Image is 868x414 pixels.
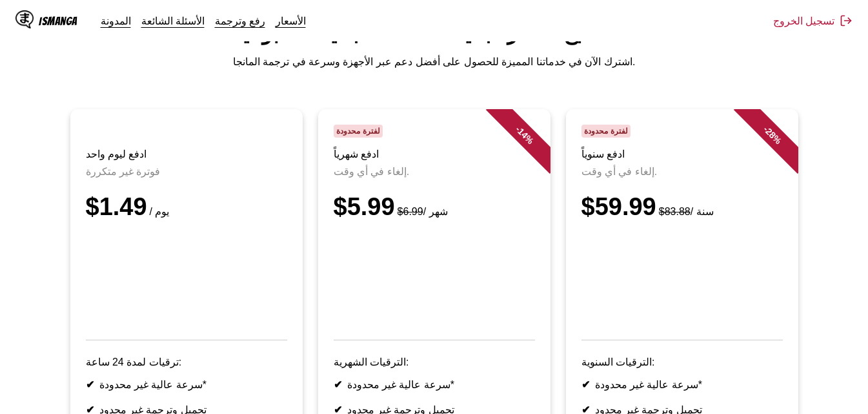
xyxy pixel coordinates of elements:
[334,193,535,221] div: $5.99
[840,14,853,27] img: Sign out
[334,356,535,368] p: الترقيات الشهرية:
[485,96,563,174] div: - 14 %
[39,15,77,27] div: IsManga
[86,379,94,390] b: ✔
[334,125,383,138] span: لفترة محدودة
[15,10,34,28] img: IsManga Logo
[733,96,811,174] div: - 28 %
[581,379,590,390] b: ✔
[86,193,287,221] div: $1.49
[395,206,448,217] small: / شهر
[334,379,342,390] b: ✔
[656,206,714,217] small: / سنة
[581,356,783,368] p: الترقيات السنوية:
[86,148,287,160] h3: ادفع ليوم واحد
[215,14,265,27] a: رفع وترجمة
[334,236,535,322] iframe: PayPal
[581,165,783,178] p: إلغاء في أي وقت.
[86,356,287,368] p: ترقيات لمدة 24 ساعة:
[86,165,287,178] p: فوترة غير متكررة
[581,193,783,221] div: $59.99
[334,165,535,178] p: إلغاء في أي وقت.
[334,148,535,160] h3: ادفع شهرياً
[398,206,423,217] s: $6.99
[581,236,783,322] iframe: PayPal
[581,378,783,391] li: سرعة عالية غير محدودة*
[659,206,691,217] s: $83.88
[581,125,631,138] span: لفترة محدودة
[86,236,287,322] iframe: PayPal
[276,14,306,27] a: الأسعار
[86,378,287,391] li: سرعة عالية غير محدودة*
[10,56,858,68] p: اشترك الآن في خدماتنا المميزة للحصول على أفضل دعم عبر الأجهزة وسرعة في ترجمة المانجا.
[581,148,783,160] h3: ادفع سنوياً
[101,14,131,27] a: المدونة
[141,14,205,27] a: الأسئلة الشائعة
[334,378,535,391] li: سرعة عالية غير محدودة*
[147,206,170,217] small: / يوم
[773,14,853,27] button: تسجيل الخروج
[15,10,101,31] a: IsManga LogoIsManga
